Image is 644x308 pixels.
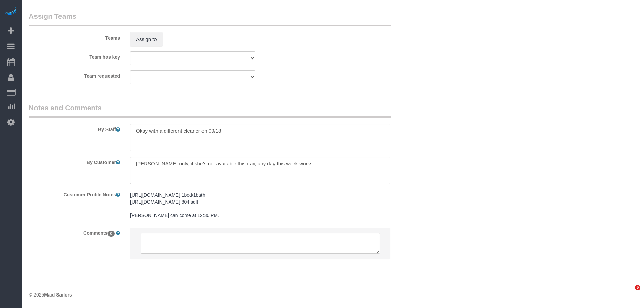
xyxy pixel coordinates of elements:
[44,292,72,298] strong: Maid Sailors
[108,231,115,237] span: 0
[29,103,391,118] legend: Notes and Comments
[29,291,637,298] div: © 2025
[24,227,125,236] label: Comments
[24,51,125,61] label: Team has key
[130,192,390,219] pre: [URL][DOMAIN_NAME] 1bed/1bath [URL][DOMAIN_NAME] 804 sqft [PERSON_NAME] can come at 12:30 PM.
[621,285,637,301] iframe: Intercom live chat
[24,32,125,41] label: Teams
[24,70,125,79] label: Team requested
[635,285,640,290] span: 5
[130,32,163,46] button: Assign to
[29,11,391,26] legend: Assign Teams
[24,189,125,198] label: Customer Profile Notes
[24,124,125,133] label: By Staff
[4,7,18,16] img: Automaid Logo
[24,157,125,166] label: By Customer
